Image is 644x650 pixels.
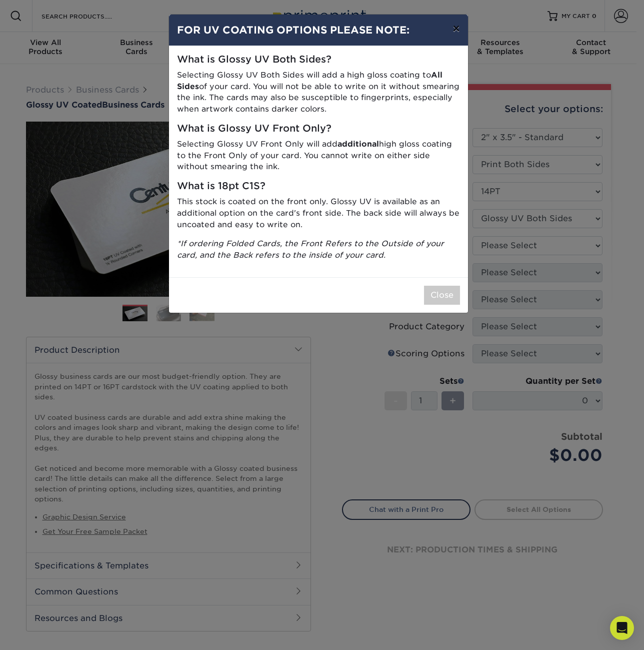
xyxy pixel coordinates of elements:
[177,70,442,91] strong: All Sides
[424,286,460,305] button: Close
[610,616,634,640] div: Open Intercom Messenger
[177,54,460,66] h5: What is Glossy UV Both Sides?
[337,139,379,149] strong: additional
[177,123,460,135] h5: What is Glossy UV Front Only?
[177,196,460,230] p: This stock is coated on the front only. Glossy UV is available as an additional option on the car...
[177,23,460,38] h4: FOR UV COATING OPTIONS PLEASE NOTE:
[177,70,460,115] p: Selecting Glossy UV Both Sides will add a high gloss coating to of your card. You will not be abl...
[444,15,467,43] button: ×
[177,181,460,192] h5: What is 18pt C1S?
[177,239,444,260] i: *If ordering Folded Cards, the Front Refers to the Outside of your card, and the Back refers to t...
[177,139,460,173] p: Selecting Glossy UV Front Only will add high gloss coating to the Front Only of your card. You ca...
